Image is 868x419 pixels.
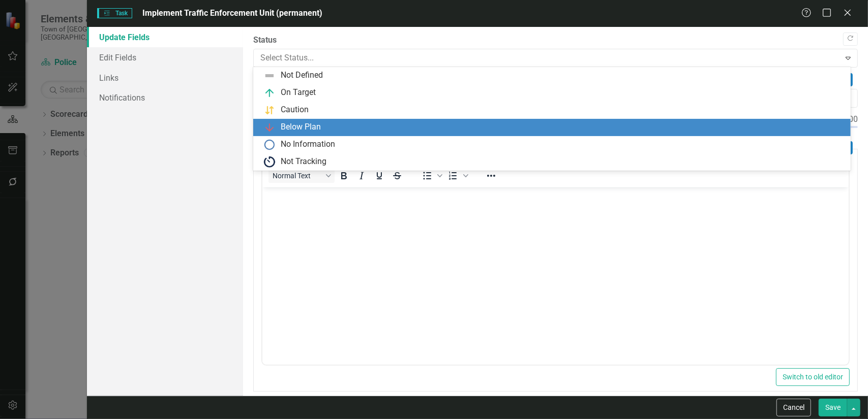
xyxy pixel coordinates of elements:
div: Not Defined [281,70,323,81]
span: Implement Traffic Enforcement Unit (permanent) [142,8,322,18]
button: Underline [371,169,388,183]
a: Edit Fields [87,47,243,68]
div: Below Plan [281,121,321,133]
img: Caution [263,104,276,116]
a: Links [87,68,243,88]
img: On Target [263,87,276,99]
button: Switch to old editor [776,368,850,386]
img: No Information [263,139,276,151]
button: Reveal or hide additional toolbar items [483,169,500,183]
img: Not Tracking [263,156,276,168]
img: Below Plan [263,121,276,134]
span: Normal Text [273,172,322,180]
button: Cancel [776,399,811,416]
button: Strikethrough [388,169,406,183]
div: On Target [281,87,316,99]
button: Block Normal Text [268,169,335,183]
div: Not Tracking [281,156,326,168]
div: Numbered list [444,169,470,183]
div: Caution [281,104,309,116]
img: Not Defined [263,70,276,82]
a: Update Fields [87,27,243,47]
button: Bold [335,169,352,183]
iframe: Rich Text Area [262,187,849,365]
div: Bullet list [418,169,444,183]
span: Task [97,8,132,18]
label: Status [253,35,858,46]
div: No Information [281,139,335,150]
button: Save [819,399,847,416]
button: Italic [353,169,370,183]
a: Notifications [87,87,243,108]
